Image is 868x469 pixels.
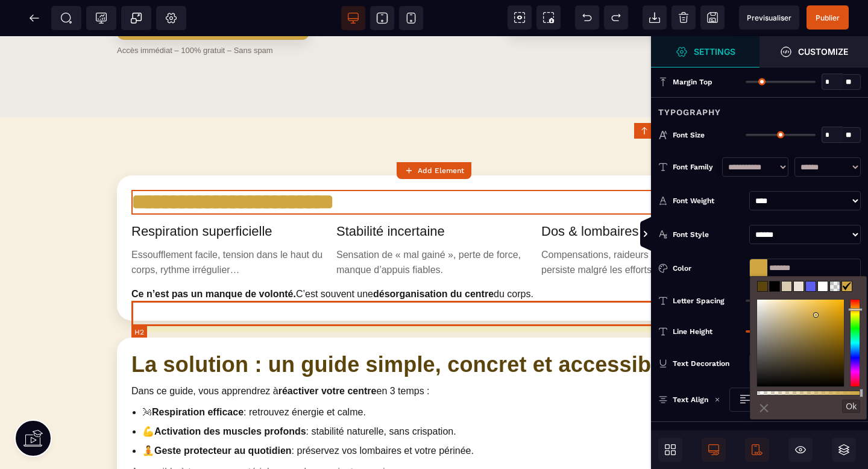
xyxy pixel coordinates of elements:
[131,253,296,263] strong: Ce n’est pas un manque de volonté.
[131,316,737,341] h2: La solution : un guide simple, concret et accessible
[798,47,848,56] strong: Customize
[829,281,840,292] span: rgba(0, 0, 0, 0.06)
[805,281,816,292] span: rgb(93, 95, 239)
[714,397,720,403] img: loading
[541,184,737,206] h3: Dos & lombaires sollicités
[131,211,327,242] p: Essoufflement facile, tension dans le haut du corps, rythme irrégulier…
[142,407,737,423] li: 🧘 : préservez vos lombaires et votre périnée.
[842,400,860,413] button: Ok
[131,250,737,266] p: C’est souvent une du corps.
[658,438,682,462] span: Open Blocks
[142,368,737,384] li: 🌬 : retrouvez énergie et calme.
[154,390,306,400] strong: Activation des muscles profonds
[95,12,107,24] span: Tracking
[60,12,72,24] span: SEO
[142,388,737,403] li: 💪 : stabilité naturelle, sans crispation.
[651,421,868,444] div: Padding
[658,394,708,406] p: Text Align
[673,161,716,173] div: Font Family
[541,211,737,242] p: Compensations, raideurs au lever, fatigue qui persiste malgré les efforts.
[757,281,768,292] span: rgb(92, 69, 13)
[745,438,769,462] span: Mobile Only
[673,296,725,306] span: Letter Spacing
[816,13,840,22] span: Publier
[278,350,377,360] strong: réactiver votre centre
[536,5,561,30] span: Screenshot
[739,5,799,30] span: Preview
[130,12,142,24] span: Popup
[154,409,292,420] strong: Geste protecteur au quotidien
[336,211,532,242] p: Sensation de « mal gainé », perte de force, manque d’appuis fiables.
[832,438,856,462] span: Open Layers
[131,428,737,444] p: Accessible à tous, sans matériel, en quelques minutes par jour.
[373,253,494,263] strong: désorganisation du centre
[651,97,868,119] div: Typography
[651,36,759,68] span: Settings
[673,130,705,140] span: Font Size
[747,13,791,22] span: Previsualiser
[788,438,813,462] span: Hide/Show Block
[673,327,712,336] span: Line Height
[781,281,792,292] span: rgb(216, 203, 176)
[673,228,744,241] div: Font Style
[418,166,464,175] strong: Add Element
[131,184,327,206] h3: Respiration superficielle
[673,262,744,274] div: Color
[702,438,726,462] span: Desktop Only
[841,281,852,292] span: rgb(207, 166, 65)
[152,371,244,381] strong: Respiration efficace
[131,347,737,363] p: Dans ce guide, vous apprendrez à en 3 temps :
[117,10,485,19] p: Accès immédiat – 100% gratuit – Sans spam
[759,36,868,68] span: Open Style Manager
[397,162,471,179] button: Add Element
[673,357,744,370] div: Text Decoration
[793,281,804,292] span: rgb(235, 227, 215)
[673,77,712,87] span: Margin Top
[769,281,780,292] span: rgb(0, 0, 0)
[508,5,532,30] span: View components
[817,281,828,292] span: rgb(255, 255, 255)
[756,398,772,418] a: ⨯
[694,47,735,56] strong: Settings
[673,195,744,207] div: Font Weight
[165,12,177,24] span: Setting Body
[336,184,532,206] h3: Stabilité incertaine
